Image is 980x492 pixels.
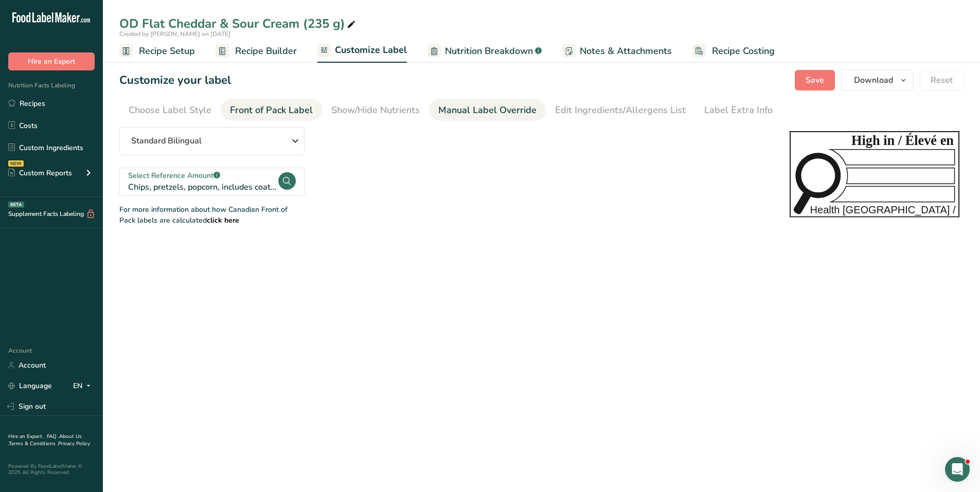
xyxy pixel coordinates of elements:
button: Reset [920,70,964,90]
div: NEW [8,160,24,167]
a: Language [8,377,52,395]
span: Customize Label [335,43,407,57]
span: Save [806,74,824,86]
tspan: High in / Élevé en [851,133,954,148]
a: Customize Label [317,39,407,63]
a: FAQ . [47,433,59,440]
div: Select Reference Amount [128,170,277,181]
span: Notes & Attachments [580,44,672,58]
div: BETA [8,202,24,208]
span: Download [854,74,893,86]
div: Edit Ingredients/Allergens List [555,103,686,117]
button: Standard Bilingual [119,127,305,155]
button: Download [841,70,914,90]
a: Terms & Conditions . [9,440,58,447]
div: Custom Reports [8,168,72,178]
div: Powered By FoodLabelMaker © 2025 All Rights Reserved [8,463,95,476]
a: Recipe Setup [119,40,195,63]
a: Recipe Builder [216,40,297,63]
a: Hire an Expert . [8,433,45,440]
div: EN [73,380,95,392]
div: For more information about how Canadian Front of Pack labels are calculated [119,204,305,226]
button: Save [795,70,835,90]
span: Recipe Setup [139,44,195,58]
span: Created by [PERSON_NAME] on [DATE] [119,30,230,38]
div: Show/Hide Nutrients [331,103,420,117]
span: Reset [931,74,953,86]
div: Chips, pretzels, popcorn, includes coated versions, extruded snacks, grain and pulse-based snacks... [128,181,277,193]
a: Privacy Policy [58,440,90,447]
a: Recipe Costing [692,40,775,63]
a: click here [207,215,239,225]
a: About Us . [8,433,82,447]
h1: Customize your label [119,72,231,89]
div: OD Flat Cheddar & Sour Cream (235 g) [119,14,358,33]
div: Label Extra Info [704,103,773,117]
a: Nutrition Breakdown [427,40,542,63]
span: Nutrition Breakdown [445,44,533,58]
div: Manual Label Override [438,103,537,117]
a: Notes & Attachments [562,40,672,63]
span: Recipe Builder [235,44,297,58]
div: Front of Pack Label [230,103,313,117]
span: Standard Bilingual [131,135,202,147]
span: Recipe Costing [712,44,775,58]
iframe: Intercom live chat [945,457,970,482]
div: Choose Label Style [129,103,211,117]
button: Hire an Expert [8,52,95,70]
